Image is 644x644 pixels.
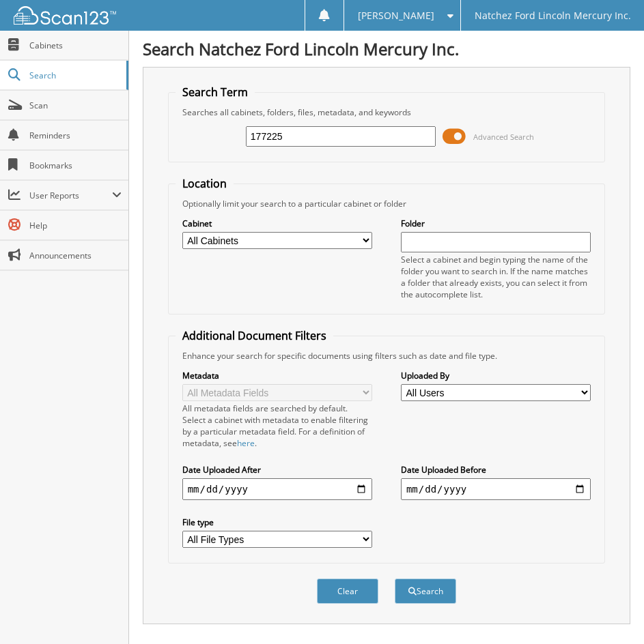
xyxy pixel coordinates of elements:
[143,38,630,60] h1: Search Natchez Ford Lincoln Mercury Inc.
[176,85,255,100] legend: Search Term
[182,402,372,449] div: All metadata fields are searched by default. Select a cabinet with metadata to enable filtering b...
[29,160,122,171] span: Bookmarks
[401,370,591,381] label: Uploaded By
[176,106,598,118] div: Searches all cabinets, folders, files, metadata, and keywords
[473,132,534,142] span: Advanced Search
[29,40,122,51] span: Cabinets
[401,478,591,500] input: end
[29,220,122,231] span: Help
[401,464,591,475] label: Date Uploaded Before
[176,176,234,191] legend: Location
[182,464,372,475] label: Date Uploaded After
[237,437,255,449] a: here
[182,218,372,229] label: Cabinet
[29,130,122,141] span: Reminders
[182,478,372,500] input: start
[401,218,591,229] label: Folder
[29,70,120,81] span: Search
[182,516,372,528] label: File type
[14,6,116,25] img: scan123-logo-white.svg
[401,254,591,300] div: Select a cabinet and begin typing the name of the folder you want to search in. If the name match...
[176,198,598,209] div: Optionally limit your search to a particular cabinet or folder
[29,100,122,111] span: Scan
[475,12,631,20] span: Natchez Ford Lincoln Mercury Inc.
[29,190,112,201] span: User Reports
[182,370,372,381] label: Metadata
[395,579,456,604] button: Search
[176,350,598,362] div: Enhance your search for specific documents using filters such as date and file type.
[317,579,378,604] button: Clear
[29,250,122,261] span: Announcements
[176,328,333,343] legend: Additional Document Filters
[358,12,434,20] span: [PERSON_NAME]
